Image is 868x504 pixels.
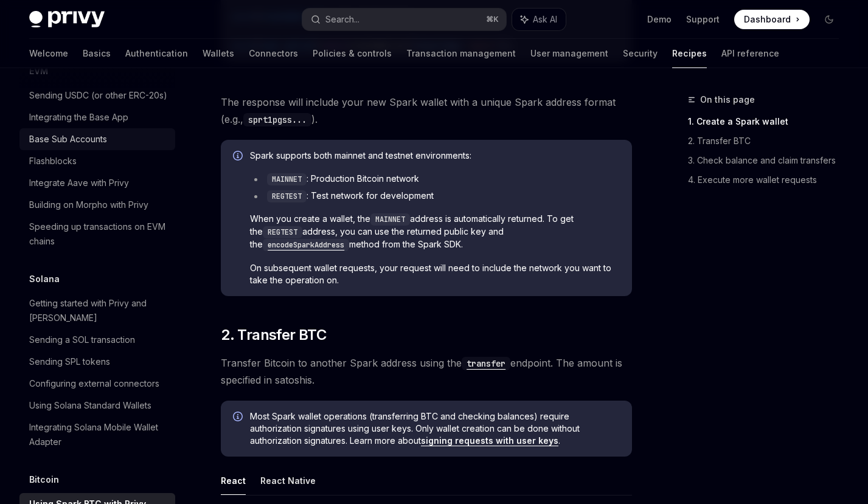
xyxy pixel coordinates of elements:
[29,398,151,413] div: Using Solana Standard Wallets
[623,39,658,68] a: Security
[647,13,672,26] a: Demo
[250,150,620,162] span: Spark supports both mainnet and testnet environments:
[406,39,516,68] a: Transaction management
[19,416,175,453] a: Integrating Solana Mobile Wallet Adapter
[250,190,620,202] li: : Test network for development
[686,13,720,26] a: Support
[267,190,307,202] code: REGTEST
[29,39,68,68] a: Welcome
[819,10,839,29] button: Toggle dark mode
[29,333,135,347] div: Sending a SOL transaction
[29,420,168,449] div: Integrating Solana Mobile Wallet Adapter
[19,351,175,373] a: Sending SPL tokens
[250,213,620,251] span: When you create a wallet, the address is automatically returned. To get the address, you can use ...
[221,354,632,388] span: Transfer Bitcoin to another Spark address using the endpoint. The amount is specified in satoshis.
[263,239,349,251] code: encodeSparkAddress
[744,13,791,26] span: Dashboard
[221,466,246,495] button: React
[263,239,349,249] a: encodeSparkAddress
[125,39,188,68] a: Authentication
[313,39,392,68] a: Policies & controls
[19,292,175,329] a: Getting started with Privy and [PERSON_NAME]
[486,15,499,24] span: ⌘ K
[19,150,175,172] a: Flashblocks
[721,39,779,68] a: API reference
[462,357,510,370] code: transfer
[203,39,234,68] a: Wallets
[462,357,510,369] a: transfer
[302,9,506,30] button: Search...⌘K
[29,198,148,212] div: Building on Morpho with Privy
[29,110,128,125] div: Integrating the Base App
[512,9,566,30] button: Ask AI
[29,219,168,249] div: Speeding up transactions on EVM chains
[29,132,107,147] div: Base Sub Accounts
[19,106,175,128] a: Integrating the Base App
[19,85,175,106] a: Sending USDC (or other ERC-20s)
[19,373,175,395] a: Configuring external connectors
[19,128,175,150] a: Base Sub Accounts
[29,11,105,28] img: dark logo
[250,173,620,185] li: : Production Bitcoin network
[370,213,410,226] code: MAINNET
[263,226,302,238] code: REGTEST
[260,466,316,495] button: React Native
[688,131,849,151] a: 2. Transfer BTC
[233,151,245,163] svg: Info
[325,12,359,27] div: Search...
[19,395,175,416] a: Using Solana Standard Wallets
[688,112,849,131] a: 1. Create a Spark wallet
[221,94,632,128] span: The response will include your new Spark wallet with a unique Spark address format (e.g., ).
[421,435,558,446] a: signing requests with user keys
[29,354,110,369] div: Sending SPL tokens
[19,216,175,252] a: Speeding up transactions on EVM chains
[267,173,307,185] code: MAINNET
[83,39,111,68] a: Basics
[734,10,810,29] a: Dashboard
[249,39,298,68] a: Connectors
[29,176,129,190] div: Integrate Aave with Privy
[250,410,620,447] span: Most Spark wallet operations (transferring BTC and checking balances) require authorization signa...
[29,472,59,487] h5: Bitcoin
[29,88,167,103] div: Sending USDC (or other ERC-20s)
[688,151,849,170] a: 3. Check balance and claim transfers
[19,329,175,351] a: Sending a SOL transaction
[29,296,168,325] div: Getting started with Privy and [PERSON_NAME]
[19,194,175,216] a: Building on Morpho with Privy
[533,13,557,26] span: Ask AI
[530,39,608,68] a: User management
[29,376,159,391] div: Configuring external connectors
[29,272,60,286] h5: Solana
[250,262,620,286] span: On subsequent wallet requests, your request will need to include the network you want to take the...
[700,92,755,107] span: On this page
[243,113,311,126] code: sprt1pgss...
[672,39,707,68] a: Recipes
[29,154,77,168] div: Flashblocks
[688,170,849,190] a: 4. Execute more wallet requests
[19,172,175,194] a: Integrate Aave with Privy
[233,412,245,424] svg: Info
[221,325,326,345] span: 2. Transfer BTC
